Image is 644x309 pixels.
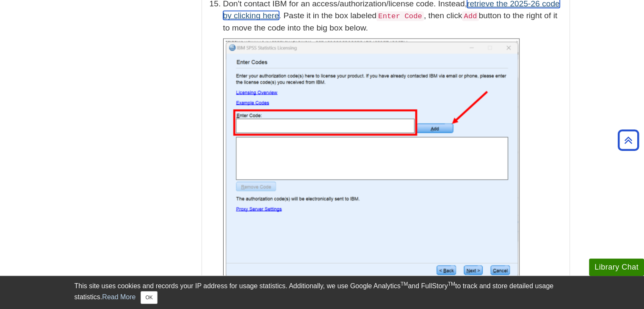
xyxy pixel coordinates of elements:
[75,281,570,304] div: This site uses cookies and records your IP address for usage statistics. Additionally, we use Goo...
[462,11,478,21] code: Add
[141,291,157,304] button: Close
[102,293,135,301] a: Read More
[615,134,642,146] a: Back to Top
[223,39,520,278] img: 'Enter Code' window, all fields are blank; 'Add' is pointed out with red arrow.
[401,281,408,287] sup: TM
[448,281,455,287] sup: TM
[589,259,644,276] button: Library Chat
[376,11,424,21] code: Enter Code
